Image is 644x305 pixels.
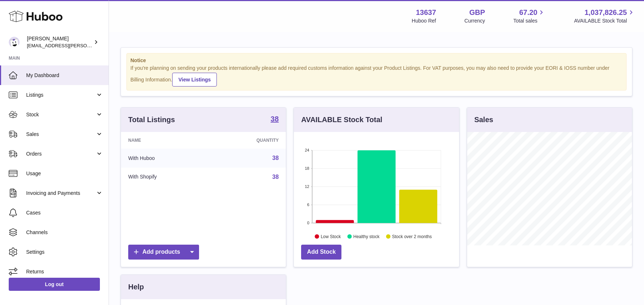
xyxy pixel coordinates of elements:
text: Healthy stock [353,234,380,239]
td: With Shopify [121,168,210,186]
a: Add Stock [301,245,341,260]
strong: Notice [130,57,623,64]
span: Listings [26,92,96,99]
span: Returns [26,268,103,275]
text: Low Stock [321,234,341,239]
a: 67.20 Total sales [513,8,546,24]
th: Quantity [210,132,286,149]
h3: AVAILABLE Stock Total [301,115,382,125]
a: 38 [272,174,279,180]
span: Settings [26,249,103,256]
a: 1,037,826.25 AVAILABLE Stock Total [574,8,635,24]
span: Total sales [513,17,546,24]
text: 12 [305,184,309,189]
div: Currency [465,17,485,24]
span: Usage [26,170,103,177]
text: 6 [307,202,309,207]
a: Log out [9,278,100,291]
span: Channels [26,229,103,236]
strong: 38 [271,115,279,123]
text: Stock over 2 months [392,234,432,239]
th: Name [121,132,210,149]
a: 38 [271,115,279,124]
text: 0 [307,221,309,225]
strong: GBP [469,8,485,17]
a: View Listings [172,73,217,87]
span: Stock [26,111,96,118]
span: Cases [26,209,103,216]
img: jonny@ledda.co [9,37,20,48]
a: Add products [128,245,199,260]
div: [PERSON_NAME] [27,35,92,49]
span: Invoicing and Payments [26,190,96,197]
h3: Sales [474,115,493,125]
span: 1,037,826.25 [584,8,627,17]
a: 38 [272,155,279,161]
span: 67.20 [519,8,537,17]
div: If you're planning on sending your products internationally please add required customs informati... [130,65,623,87]
h3: Help [128,282,144,292]
span: My Dashboard [26,72,103,79]
text: 18 [305,166,309,170]
span: [EMAIL_ADDRESS][PERSON_NAME][DOMAIN_NAME] [27,43,146,48]
h3: Total Listings [128,115,175,125]
span: AVAILABLE Stock Total [574,17,635,24]
span: Sales [26,131,96,138]
text: 24 [305,148,309,152]
strong: 13637 [416,8,436,17]
span: Orders [26,151,96,157]
td: With Huboo [121,149,210,168]
div: Huboo Ref [412,17,436,24]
